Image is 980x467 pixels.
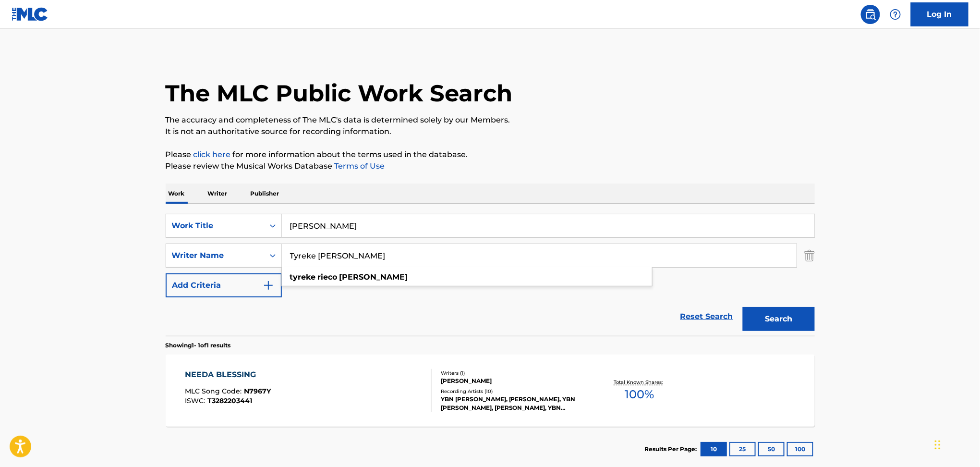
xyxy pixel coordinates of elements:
img: search [865,9,876,20]
span: ISWC : [185,396,207,405]
a: Log In [911,2,968,26]
div: NEEDA BLESSING [185,369,271,381]
strong: [PERSON_NAME] [339,272,408,282]
span: 100 % [625,386,654,403]
img: MLC Logo [12,7,48,21]
a: Public Search [861,5,880,24]
p: Publisher [248,184,282,204]
p: Showing 1 - 1 of 1 results [166,341,231,350]
strong: tyreke [290,272,316,282]
a: Reset Search [676,306,738,327]
div: Writers ( 1 ) [441,369,586,377]
img: help [890,9,901,20]
p: Work [166,184,188,204]
button: 50 [758,442,785,456]
a: NEEDA BLESSINGMLC Song Code:N7967YISWC:T3282203441Writers (1)[PERSON_NAME]Recording Artists (10)Y... [166,355,815,427]
img: Delete Criterion [804,244,815,268]
p: Please review the Musical Works Database [166,160,815,172]
div: YBN [PERSON_NAME], [PERSON_NAME], YBN [PERSON_NAME], [PERSON_NAME], YBN [PERSON_NAME] [441,395,586,412]
button: 100 [787,442,813,456]
button: 10 [701,442,727,456]
p: Writer [205,184,230,204]
div: Drag [935,430,941,459]
div: Help [886,5,905,24]
form: Search Form [166,214,815,336]
div: [PERSON_NAME] [441,377,586,385]
p: Please for more information about the terms used in the database. [166,149,815,160]
button: 25 [729,442,756,456]
h1: The MLC Public Work Search [166,79,513,108]
div: Recording Artists ( 10 ) [441,388,586,395]
div: Writer Name [172,250,258,261]
a: Terms of Use [333,161,385,171]
p: Results Per Page: [645,445,700,454]
span: N7967Y [244,387,271,395]
iframe: Chat Widget [932,421,980,467]
p: The accuracy and completeness of The MLC's data is determined solely by our Members. [166,114,815,126]
span: MLC Song Code : [185,387,244,395]
div: Work Title [172,220,258,232]
p: Total Known Shares: [614,379,665,386]
img: 9d2ae6d4665cec9f34b9.svg [263,280,274,291]
a: click here [194,150,231,159]
button: Add Criteria [166,273,282,297]
p: It is not an authoritative source for recording information. [166,126,815,137]
button: Search [743,307,815,331]
span: T3282203441 [207,396,252,405]
strong: rieco [318,272,338,282]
